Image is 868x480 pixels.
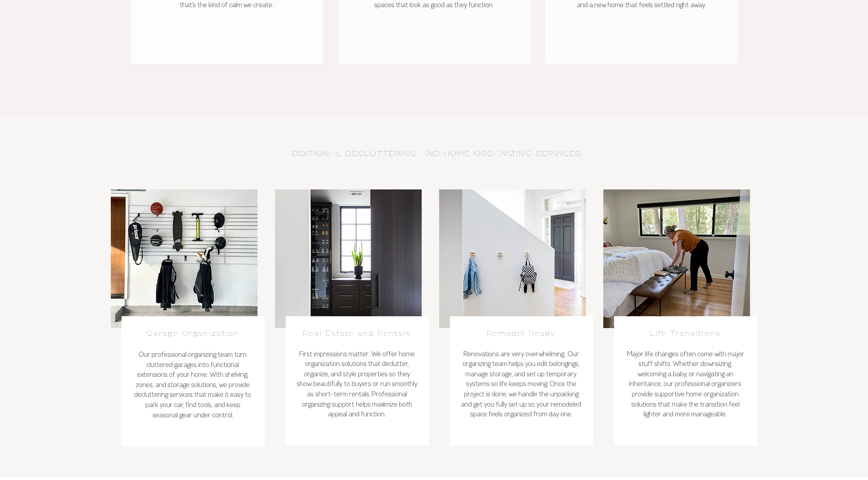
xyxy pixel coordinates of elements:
a: Real Estate and Rentals [303,329,411,338]
a: Remodel Ready [487,329,556,338]
p: Major life changes often come with major stuff shifts. Whether downsizing, welcoming a baby, or n... [625,349,746,419]
p: Renovations are very overwhelming.. Our organizing team helps you edit belongings, manage storage... [461,349,582,419]
img: Home Organizing for Life Transitions [603,189,750,328]
a: Garage Organization [147,329,239,338]
img: Garage Decluttering and Organizing [111,189,258,328]
a: Our professional organizing team turn cluttered garages into functional extensions of your home. ... [134,350,251,419]
h6: ADDITIONAL DECLUTTERING AND HOME ORGANIZING SERVICES [183,148,685,159]
img: Home Organizing for Remodels [439,189,586,328]
p: First impressions matter. We offer home organization solutions that declutter, organize, and styl... [297,349,418,419]
a: Life Transitions [650,329,721,338]
img: Home Organizing for Real Estate and Rentals [275,189,422,328]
